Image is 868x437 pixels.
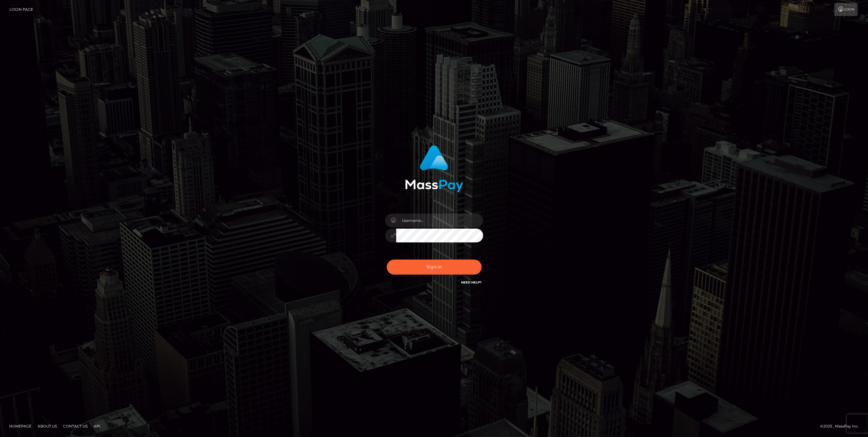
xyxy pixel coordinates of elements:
[91,421,103,431] a: API
[396,214,483,227] input: Username...
[834,3,858,16] a: Login
[387,260,482,275] button: Sign in
[820,423,863,430] div: © 2025 , MassPay Inc.
[405,145,463,192] img: MassPay Login
[61,421,90,431] a: Contact Us
[9,3,33,16] a: Login Page
[7,421,34,431] a: Homepage
[35,421,59,431] a: About Us
[461,280,482,284] a: Need Help?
